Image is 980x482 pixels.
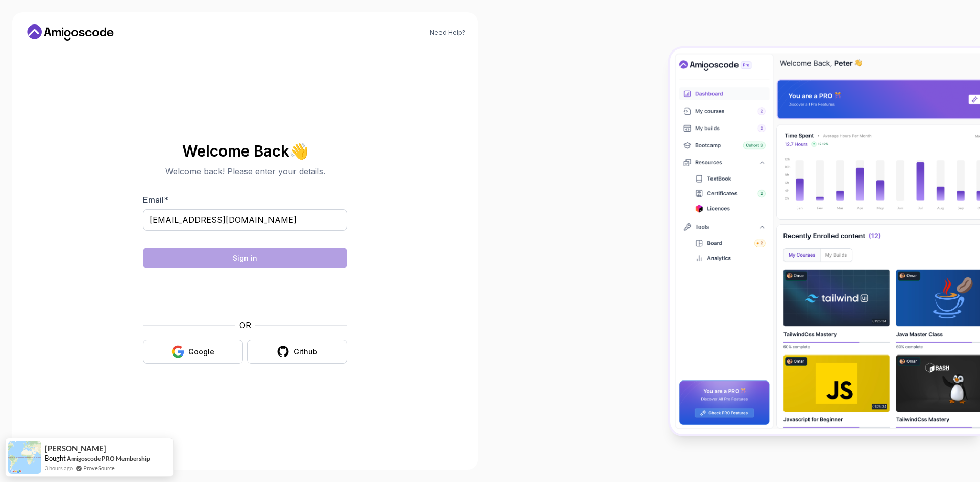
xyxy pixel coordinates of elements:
[247,340,347,364] button: Github
[8,441,41,474] img: provesource social proof notification image
[45,464,73,472] span: 3 hours ago
[143,195,168,205] label: Email *
[143,340,243,364] button: Google
[143,248,347,268] button: Sign in
[45,444,106,453] span: [PERSON_NAME]
[67,454,150,462] a: Amigoscode PRO Membership
[233,253,257,263] div: Sign in
[83,464,115,472] a: ProveSource
[143,165,347,177] p: Welcome back! Please enter your details.
[143,209,347,231] input: Enter your email
[45,454,66,462] span: Bought
[239,319,251,332] p: OR
[293,347,317,357] div: Github
[287,140,311,162] span: 👋
[670,48,980,434] img: Amigoscode Dashboard
[168,274,322,313] iframe: Widget containing checkbox for hCaptcha security challenge
[430,29,465,37] a: Need Help?
[188,347,214,357] div: Google
[24,24,116,41] a: Home link
[143,143,347,159] h2: Welcome Back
